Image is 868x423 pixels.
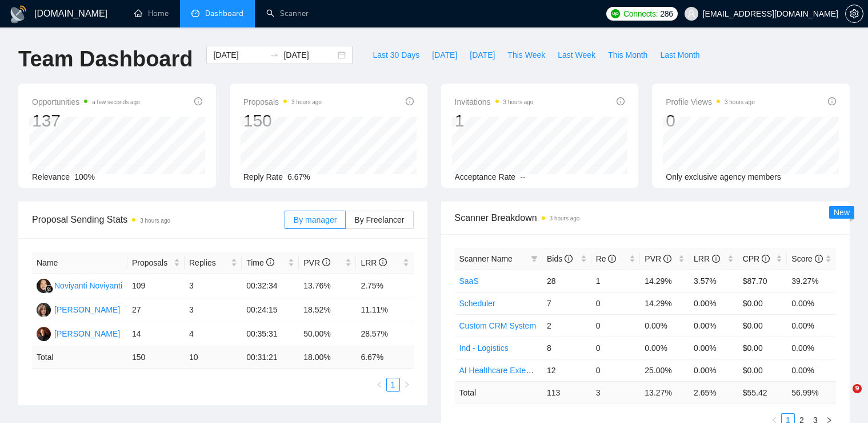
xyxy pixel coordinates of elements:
td: 10 [185,346,242,369]
button: Last 30 Days [366,46,426,64]
li: Next Page [400,378,414,392]
time: 3 hours ago [503,99,534,105]
span: left [376,381,383,388]
td: $0.00 [738,314,787,337]
a: 1 [387,378,399,391]
span: Last Month [660,49,699,61]
time: 3 hours ago [725,99,755,105]
span: info-circle [712,255,720,263]
img: NN [37,279,51,293]
span: info-circle [565,255,573,263]
td: 0 [591,337,641,359]
a: KA[PERSON_NAME] [37,305,120,314]
span: info-circle [828,97,836,105]
td: 3.57% [689,270,738,292]
span: info-circle [815,255,823,263]
td: 150 [127,346,185,369]
td: 2.65 % [689,381,738,404]
span: This Week [507,49,545,61]
a: setting [845,9,863,18]
td: 0.00% [787,359,836,381]
a: Ind - Logistics [459,343,509,353]
td: 18.52% [299,298,356,322]
div: [PERSON_NAME] [54,327,120,340]
button: This Week [501,46,551,64]
td: 2 [542,314,591,337]
td: 2.75% [356,274,413,298]
td: $ 55.42 [738,381,787,404]
span: filter [529,250,540,267]
span: Proposals [243,95,322,109]
h1: Team Dashboard [18,46,193,73]
span: info-circle [266,258,274,266]
span: CPR [743,254,770,263]
span: to [270,50,279,60]
td: 0.00% [787,314,836,337]
td: 0.00% [640,337,689,359]
button: [DATE] [426,46,463,64]
td: 0.00% [689,292,738,314]
span: swap-right [270,50,279,60]
div: Noviyanti Noviyanti [54,279,122,292]
div: 137 [32,110,140,132]
td: $0.00 [738,337,787,359]
td: 109 [127,274,185,298]
span: 9 [853,384,862,393]
td: 0 [591,314,641,337]
a: Custom CRM System [459,321,537,330]
td: 13.76% [299,274,356,298]
span: Time [246,258,274,267]
span: info-circle [194,97,202,105]
td: 00:24:15 [242,298,299,322]
td: Total [455,381,543,404]
td: 0.00% [787,337,836,359]
div: 150 [243,110,322,132]
td: 11.11% [356,298,413,322]
span: PVR [645,254,671,263]
td: 28.57% [356,322,413,346]
td: 50.00% [299,322,356,346]
td: 0 [591,359,641,381]
span: By Freelancer [354,215,404,224]
img: gigradar-bm.png [45,285,53,293]
span: dashboard [191,9,199,17]
span: Proposals [132,256,171,269]
a: NNNoviyanti Noviyanti [37,280,122,290]
span: info-circle [608,255,616,263]
th: Replies [185,252,242,274]
td: 3 [185,298,242,322]
td: 0.00% [640,314,689,337]
th: Proposals [127,252,185,274]
span: right [403,381,410,388]
a: searchScanner [266,9,309,18]
span: 286 [660,7,673,20]
span: Only exclusive agency members [666,172,781,181]
td: 56.99 % [787,381,836,404]
img: upwork-logo.png [611,9,620,18]
a: Scheduler [459,299,495,308]
span: 6.67% [287,172,310,181]
button: [DATE] [463,46,501,64]
span: Proposal Sending Stats [32,212,285,227]
td: 0.00% [689,314,738,337]
button: setting [845,5,863,23]
td: 12 [542,359,591,381]
td: 00:32:34 [242,274,299,298]
div: [PERSON_NAME] [54,303,120,316]
td: 18.00 % [299,346,356,369]
button: right [400,378,414,392]
span: Opportunities [32,95,140,109]
td: 14.29% [640,292,689,314]
a: AI Healthcare Extended [459,366,544,375]
td: Total [32,346,127,369]
button: left [373,378,386,392]
td: $87.70 [738,270,787,292]
button: Last Week [551,46,602,64]
a: homeHome [134,9,169,18]
img: KA [37,303,51,317]
td: 14 [127,322,185,346]
td: 3 [185,274,242,298]
td: 4 [185,322,242,346]
td: 8 [542,337,591,359]
input: End date [283,49,335,61]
